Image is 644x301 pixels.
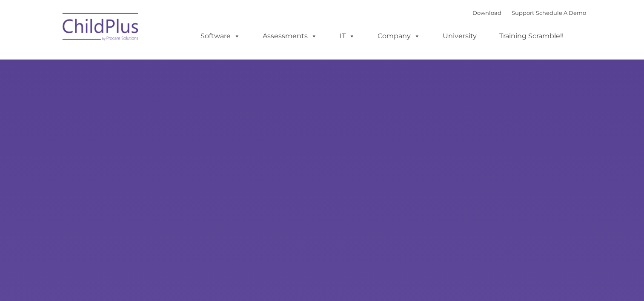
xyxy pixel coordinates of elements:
[472,9,501,16] a: Download
[536,9,586,16] a: Schedule A Demo
[254,28,326,45] a: Assessments
[331,28,364,45] a: IT
[58,7,143,49] img: ChildPlus by Procare Solutions
[369,28,429,45] a: Company
[512,9,534,16] a: Support
[491,28,572,45] a: Training Scramble!!
[434,28,485,45] a: University
[472,9,586,16] font: |
[192,28,249,45] a: Software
